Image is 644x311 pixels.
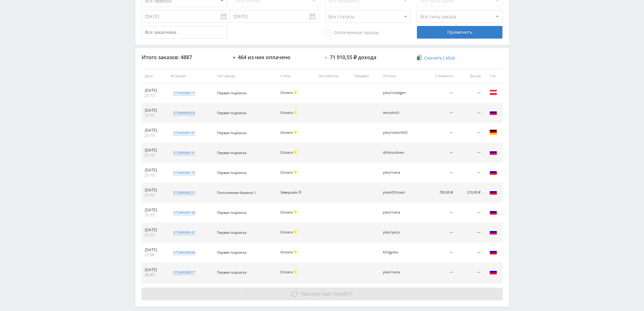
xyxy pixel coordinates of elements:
[173,170,195,175] div: std#9589175
[484,69,503,83] th: Гео
[383,230,411,234] div: pika1perp
[145,173,164,178] div: 21:15
[456,183,484,203] td: 210,00 ₽
[294,250,297,253] span: Холд
[142,288,503,300] button: Показать ещё 10из4877
[173,110,195,115] div: std#9589205
[383,111,411,115] div: tenozhiv5
[145,208,164,213] div: [DATE]
[489,268,497,276] img: rus.png
[142,69,167,83] th: Дата
[383,190,411,195] div: pikaVEOmain
[351,69,380,83] th: Предмет
[217,230,246,235] span: Первая подписка
[423,123,456,143] td: —
[173,150,195,155] div: std#9589141
[214,69,277,83] th: Тип заказа
[217,110,246,115] span: Первая подписка
[301,291,331,297] span: Показать ещё
[423,103,456,123] td: —
[423,143,456,163] td: —
[294,210,297,214] span: Холд
[145,108,164,113] div: [DATE]
[217,90,246,95] span: Первая подписка
[456,263,484,283] td: —
[145,252,164,258] div: 21:00
[424,55,455,60] span: Скачать (.xlsx)
[280,230,293,234] span: Оплата
[173,90,195,96] div: std#9589217
[145,213,164,218] div: 21:15
[489,109,497,116] img: rus.png
[173,190,195,195] div: std#9589221
[294,151,297,154] span: Холд
[298,190,302,194] span: Подтвержден
[383,270,411,274] div: pika1nana
[145,93,164,98] div: 21:15
[383,171,411,175] div: pika1nana
[456,83,484,103] td: —
[280,90,293,95] span: Оплата
[145,188,164,193] div: [DATE]
[456,143,484,163] td: —
[489,128,497,136] img: deu.png
[383,250,411,254] div: klingpika
[173,130,195,135] div: std#9589187
[294,111,297,114] span: Холд
[217,190,256,195] span: Пополнение баланса 1
[423,263,456,283] td: —
[217,210,246,215] span: Первая подписка
[173,230,195,235] div: std#9589147
[489,148,497,156] img: rus.png
[217,250,246,255] span: Первая подписка
[217,170,246,175] span: Первая подписка
[145,272,164,277] div: 20:45
[342,291,353,297] span: 4877
[330,54,376,60] div: 71 910,55 ₽ дохода
[423,69,456,83] th: Стоимость
[217,130,246,135] span: Первая подписка
[489,168,497,176] img: rus.png
[417,54,422,61] img: xlsx
[417,55,455,61] a: Скачать (.xlsx)
[277,69,315,83] th: Статус
[332,291,337,297] span: 10
[423,223,456,243] td: —
[280,190,297,195] span: Завершён
[294,91,297,94] span: Холд
[145,153,164,158] div: 21:15
[423,83,456,103] td: —
[489,208,497,216] img: rus.png
[325,30,379,36] span: Оплаченные заказы
[423,183,456,203] td: 700,00 ₽
[280,210,293,215] span: Оплата
[489,228,497,236] img: rus.png
[294,230,297,233] span: Холд
[217,150,246,155] span: Первая подписка
[145,193,164,198] div: 21:15
[383,151,411,155] div: dtfzmuz4veo
[383,210,411,215] div: pika1nana
[142,26,227,39] input: Все заказчики
[280,170,293,175] span: Оплата
[423,203,456,223] td: —
[145,148,164,153] div: [DATE]
[145,133,164,138] div: 21:15
[423,243,456,263] td: —
[167,69,214,83] th: № заказа
[380,69,423,83] th: Потоки
[173,210,195,215] div: std#9589199
[301,291,353,297] span: из
[456,123,484,143] td: —
[173,270,195,275] div: std#9589077
[294,270,297,273] span: Холд
[145,128,164,133] div: [DATE]
[145,227,164,233] div: [DATE]
[383,131,411,135] div: pika1ozhivVEO
[489,248,497,256] img: rus.png
[173,250,195,255] div: std#9589098
[456,163,484,183] td: —
[294,171,297,174] span: Холд
[280,150,293,155] span: Оплата
[456,243,484,263] td: —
